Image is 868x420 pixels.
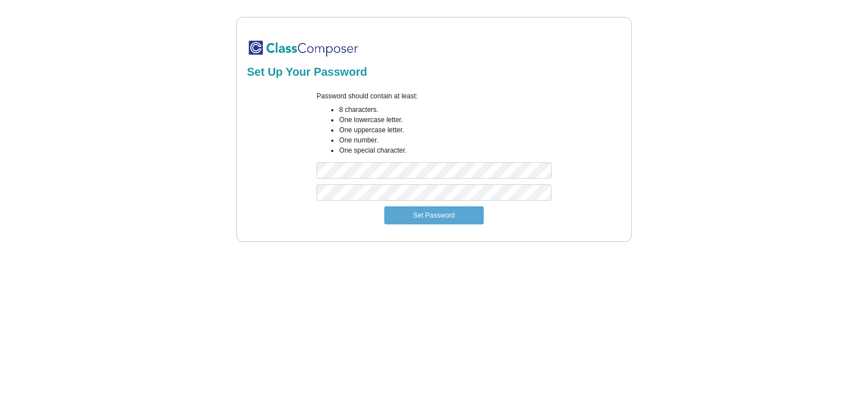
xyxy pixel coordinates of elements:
[247,65,621,79] h2: Set Up Your Password
[316,91,418,101] label: Password should contain at least:
[339,145,551,155] li: One special character.
[384,206,484,224] button: Set Password
[339,135,551,145] li: One number.
[339,125,551,135] li: One uppercase letter.
[339,115,551,125] li: One lowercase letter.
[339,105,551,115] li: 8 characters.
